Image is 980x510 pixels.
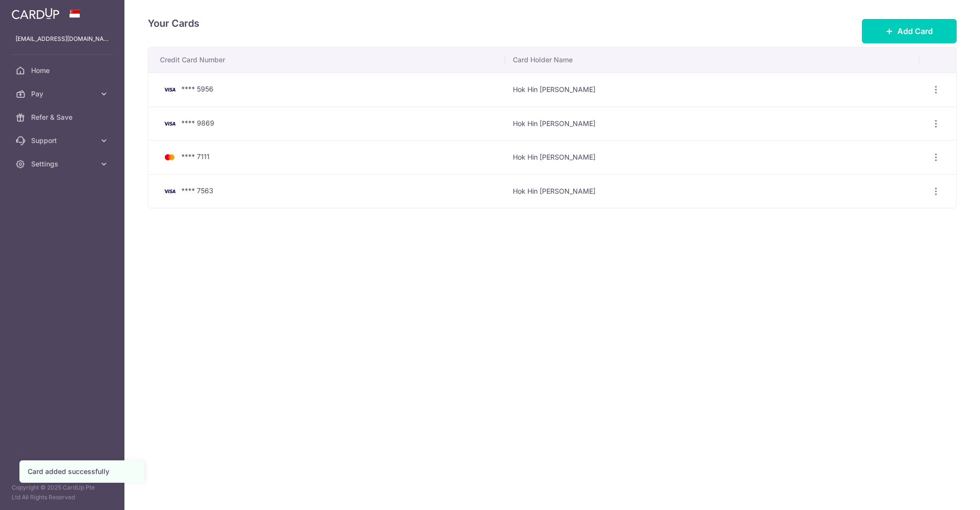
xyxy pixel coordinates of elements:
[897,25,933,37] span: Add Card
[31,136,95,146] span: Support
[12,8,59,19] img: CardUp
[862,19,957,43] button: Add Card
[16,34,109,44] p: [EMAIL_ADDRESS][DOMAIN_NAME]
[505,174,919,208] td: Hok Hin [PERSON_NAME]
[28,467,136,476] div: Card added successfully
[31,112,95,122] span: Refer & Save
[505,47,919,73] th: Card Holder Name
[160,118,179,129] img: Bank Card
[160,84,179,95] img: Bank Card
[160,151,179,163] img: Bank Card
[505,73,919,107] td: Hok Hin [PERSON_NAME]
[148,47,505,73] th: Credit Card Number
[505,107,919,141] td: Hok Hin [PERSON_NAME]
[148,16,199,31] h4: Your Cards
[31,66,95,75] span: Home
[31,89,95,99] span: Pay
[160,185,179,197] img: Bank Card
[505,140,919,174] td: Hok Hin [PERSON_NAME]
[31,159,95,169] span: Settings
